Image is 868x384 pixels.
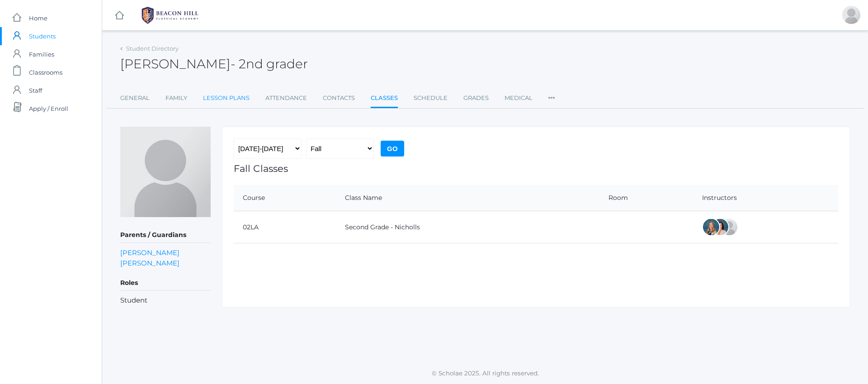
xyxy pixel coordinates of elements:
a: Contacts [323,89,355,107]
p: © Scholae 2025. All rights reserved. [102,369,868,378]
a: Schedule [414,89,448,107]
a: Student Directory [126,45,179,52]
div: Courtney Nicholls [702,218,720,236]
a: General [120,89,150,107]
a: Attendance [265,89,307,107]
a: [PERSON_NAME] [120,247,179,258]
th: Class Name [336,185,599,211]
div: Lily Ip [842,6,860,24]
span: Home [29,9,47,27]
span: Apply / Enroll [29,100,68,118]
td: 02LA [234,211,336,243]
a: Family [165,89,187,107]
span: Staff [29,81,42,100]
div: Sarah Armstrong [720,218,738,236]
li: Student [120,295,211,306]
span: Classrooms [29,63,62,81]
img: BHCALogos-05-308ed15e86a5a0abce9b8dd61676a3503ac9727e845dece92d48e8588c001991.png [136,4,204,27]
span: Students [29,27,56,45]
h1: Fall Classes [234,163,838,174]
div: Cari Burke [711,218,729,236]
a: Grades [463,89,489,107]
a: Classes [371,89,398,109]
a: Lesson Plans [203,89,250,107]
input: Go [381,141,404,156]
h5: Parents / Guardians [120,228,211,243]
th: Course [234,185,336,211]
h2: [PERSON_NAME] [120,57,308,71]
span: Families [29,45,54,63]
a: Second Grade - Nicholls [345,223,420,231]
span: - 2nd grader [231,56,308,71]
th: Room [599,185,693,211]
th: Instructors [693,185,838,211]
img: John Ip [120,127,211,217]
a: Medical [505,89,533,107]
a: [PERSON_NAME] [120,258,179,268]
h5: Roles [120,275,211,291]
